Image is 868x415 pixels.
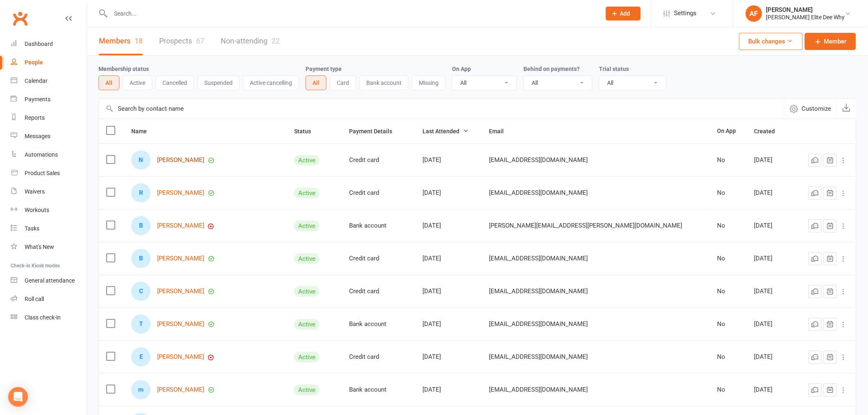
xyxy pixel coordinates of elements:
button: Name [131,126,156,136]
span: [EMAIL_ADDRESS][DOMAIN_NAME] [489,283,588,299]
a: Calendar [11,72,87,90]
div: Reports [25,114,45,121]
div: Active [294,319,320,330]
span: Customize [802,104,831,114]
span: [EMAIL_ADDRESS][DOMAIN_NAME] [489,382,588,397]
div: Tasks [25,225,39,232]
button: Active cancelling [243,75,299,90]
button: Add [606,7,641,21]
div: Dashboard [25,41,53,47]
div: Active [294,221,320,231]
span: Payment Details [349,128,401,135]
span: Add [620,10,630,17]
div: Emmerson [131,347,151,367]
div: No [717,255,739,262]
div: [DATE] [754,222,788,229]
a: Automations [11,146,87,164]
div: Brendan [131,216,151,235]
button: All [306,75,327,90]
label: Payment type [306,66,342,72]
div: What's New [25,244,54,250]
div: Nester [131,150,151,170]
div: Bank account [349,321,408,328]
div: [DATE] [423,353,474,360]
div: Tommy [131,315,151,334]
a: [PERSON_NAME] [157,255,204,262]
a: Clubworx [10,8,30,29]
button: Last Attended [423,126,468,136]
div: No [717,353,739,360]
span: [PERSON_NAME][EMAIL_ADDRESS][PERSON_NAME][DOMAIN_NAME] [489,218,682,233]
button: Active [123,75,152,90]
button: Bulk changes [739,33,803,50]
div: Robbie [131,183,151,203]
a: Product Sales [11,164,87,182]
button: Payment Details [349,126,401,136]
a: [PERSON_NAME] [157,157,204,164]
button: Email [489,126,513,136]
div: [DATE] [754,321,788,328]
a: General attendance kiosk mode [11,271,87,290]
a: Non-attending22 [221,27,280,55]
button: Card [330,75,356,90]
button: Missing [412,75,445,90]
div: Active [294,253,320,264]
span: [EMAIL_ADDRESS][DOMAIN_NAME] [489,349,588,365]
a: [PERSON_NAME] [157,321,204,328]
a: [PERSON_NAME] [157,189,204,196]
a: Class kiosk mode [11,308,87,327]
label: Trial status [599,66,629,72]
div: People [25,59,43,66]
div: [DATE] [754,386,788,393]
div: Calendar [25,78,48,84]
label: Behind on payments? [523,66,580,72]
a: Members18 [99,27,143,55]
div: [DATE] [423,189,474,196]
span: [EMAIL_ADDRESS][DOMAIN_NAME] [489,185,588,201]
button: All [98,75,119,90]
div: Active [294,286,320,297]
a: People [11,53,87,72]
div: [DATE] [423,222,474,229]
a: What's New [11,238,87,256]
div: Active [294,352,320,363]
div: No [717,222,739,229]
div: [DATE] [754,189,788,196]
div: [DATE] [423,157,474,164]
a: Prospects67 [159,27,204,55]
div: [DATE] [754,255,788,262]
div: [DATE] [423,386,474,393]
a: Roll call [11,290,87,308]
div: [DATE] [423,321,474,328]
div: Byron [131,249,151,268]
div: Credit card [349,353,408,360]
a: Member [805,33,856,50]
button: Created [754,126,784,136]
span: [EMAIL_ADDRESS][DOMAIN_NAME] [489,251,588,266]
div: [DATE] [423,255,474,262]
span: [EMAIL_ADDRESS][DOMAIN_NAME] [489,316,588,332]
div: [DATE] [754,353,788,360]
a: Payments [11,90,87,109]
input: Search by contact name [99,99,784,119]
div: Active [294,155,320,166]
span: Last Attended [423,128,468,135]
div: AF [746,5,762,22]
span: Status [294,128,320,135]
a: [PERSON_NAME] [157,386,204,393]
div: Roll call [25,296,44,302]
div: [DATE] [423,288,474,295]
div: General attendance [25,277,75,284]
button: Customize [784,99,837,119]
label: On App [452,66,471,72]
div: Workouts [25,207,49,213]
a: Messages [11,127,87,146]
div: 67 [196,36,204,45]
span: [EMAIL_ADDRESS][DOMAIN_NAME] [489,152,588,168]
span: Email [489,128,513,135]
div: Credit card [349,288,408,295]
div: Messages [25,133,50,139]
div: Active [294,188,320,198]
div: [PERSON_NAME] Elite Dee Why [766,14,845,21]
a: Tasks [11,219,87,238]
